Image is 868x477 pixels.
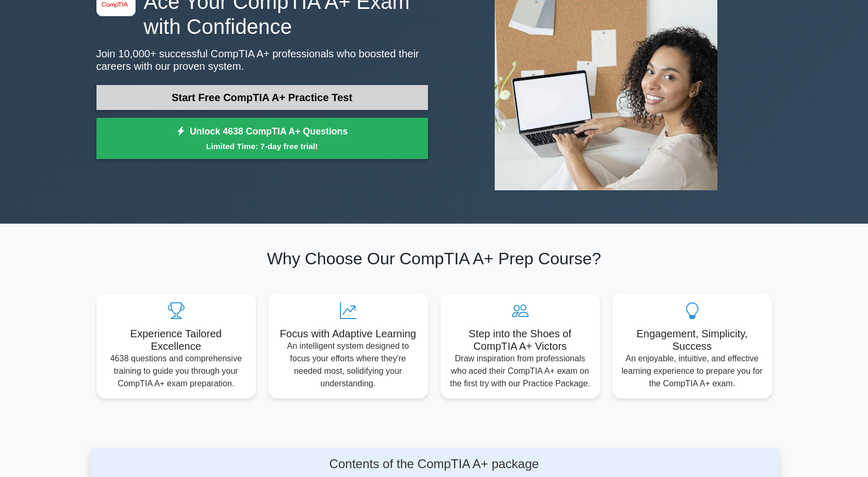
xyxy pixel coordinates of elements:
p: Draw inspiration from professionals who aced their CompTIA A+ exam on the first try with our Prac... [449,352,592,390]
h5: Experience Tailored Excellence [105,327,248,352]
h4: Contents of the CompTIA A+ package [189,457,680,472]
h2: Why Choose Our CompTIA A+ Prep Course? [96,249,772,268]
a: Start Free CompTIA A+ Practice Test [96,85,428,110]
small: Limited Time: 7-day free trial! [109,140,415,152]
h5: Step into the Shoes of CompTIA A+ Victors [449,327,592,352]
h5: Engagement, Simplicity, Success [621,327,764,352]
h5: Focus with Adaptive Learning [277,327,420,340]
p: Join 10,000+ successful CompTIA A+ professionals who boosted their careers with our proven system. [96,47,428,72]
p: An enjoyable, intuitive, and effective learning experience to prepare you for the CompTIA A+ exam. [621,352,764,390]
p: An intelligent system designed to focus your efforts where they're needed most, solidifying your ... [277,340,420,390]
p: 4638 questions and comprehensive training to guide you through your CompTIA A+ exam preparation. [105,352,248,390]
a: Unlock 4638 CompTIA A+ QuestionsLimited Time: 7-day free trial! [96,118,428,160]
